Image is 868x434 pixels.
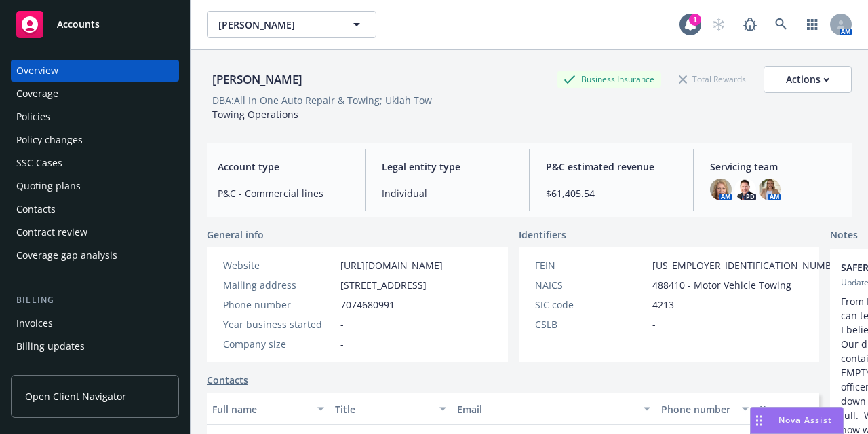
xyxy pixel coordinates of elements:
span: Individual [382,186,513,200]
div: Drag to move [751,408,768,433]
div: Phone number [223,297,335,312]
div: Billing [11,293,179,307]
div: SSC Cases [16,152,62,174]
div: Contract review [16,221,87,243]
span: Account type [218,160,349,174]
a: Contacts [207,373,248,387]
a: Contract review [11,221,179,243]
div: Policy changes [16,129,83,151]
div: Quoting plans [16,175,81,197]
img: photo [710,179,732,200]
button: Email [452,393,656,425]
div: Coverage [16,83,58,105]
span: P&C - Commercial lines [218,186,349,200]
span: - [652,317,656,331]
a: Policy changes [11,129,179,151]
a: Policies [11,106,179,128]
div: Company size [223,337,335,351]
span: 4213 [652,297,674,312]
button: [PERSON_NAME] [207,11,376,38]
div: DBA: All In One Auto Repair & Towing; Ukiah Tow [212,93,432,107]
div: Overview [16,60,58,82]
span: General info [207,228,264,242]
span: Servicing team [710,160,841,174]
button: Phone number [656,393,753,425]
div: CSLB [535,317,647,331]
a: Account charges [11,359,179,380]
a: Coverage gap analysis [11,245,179,266]
span: $61,405.54 [546,186,677,200]
button: Title [330,393,452,425]
a: Search [768,11,795,38]
span: [PERSON_NAME] [218,18,336,32]
div: Invoices [16,312,53,334]
span: 488410 - Motor Vehicle Towing [652,278,791,292]
a: Switch app [799,11,826,38]
a: SSC Cases [11,152,179,174]
div: Total Rewards [672,71,753,88]
a: Quoting plans [11,175,179,197]
span: Legal entity type [382,160,513,174]
button: Nova Assist [750,407,844,434]
div: Actions [786,67,829,92]
div: Email [457,402,635,416]
div: Mailing address [223,278,335,292]
div: Business Insurance [557,71,661,88]
a: [URL][DOMAIN_NAME] [340,259,443,272]
div: FEIN [535,258,647,272]
span: Identifiers [519,228,566,242]
a: Invoices [11,312,179,334]
span: Open Client Navigator [25,389,126,403]
div: SIC code [535,297,647,312]
div: Year business started [223,317,335,331]
a: Coverage [11,83,179,105]
span: [US_EMPLOYER_IDENTIFICATION_NUMBER] [652,258,846,272]
div: Title [335,402,432,416]
span: - [340,337,344,351]
img: photo [759,179,781,200]
a: Report a Bug [736,11,764,38]
div: Policies [16,106,50,128]
a: Accounts [11,5,179,43]
div: 1 [689,14,701,26]
div: Account charges [16,359,92,380]
div: Key contact [759,402,799,416]
img: photo [734,179,756,200]
button: Key contact [754,393,819,425]
div: Website [223,258,335,272]
div: NAICS [535,278,647,292]
a: Overview [11,60,179,82]
span: Accounts [57,19,100,30]
a: Start snowing [705,11,732,38]
span: 7074680991 [340,297,395,312]
div: Phone number [661,402,733,416]
div: Coverage gap analysis [16,245,117,266]
a: Contacts [11,198,179,220]
button: Actions [764,66,852,93]
span: Nova Assist [778,414,832,426]
div: [PERSON_NAME] [207,71,308,88]
div: Billing updates [16,336,85,357]
span: P&C estimated revenue [546,160,677,174]
span: - [340,317,344,331]
span: Towing Operations [212,108,298,121]
div: Full name [212,402,309,416]
div: Contacts [16,198,56,220]
span: Notes [830,228,858,244]
a: Billing updates [11,336,179,357]
button: Full name [207,393,330,425]
span: [STREET_ADDRESS] [340,278,427,292]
